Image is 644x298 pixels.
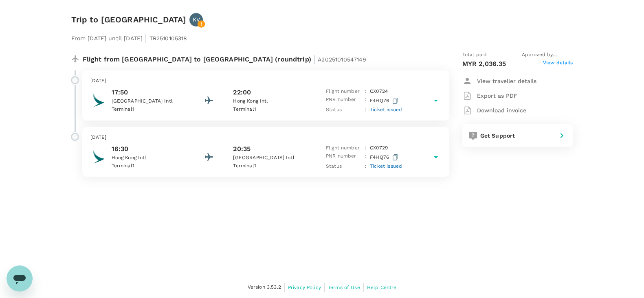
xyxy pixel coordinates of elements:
span: Ticket issued [370,107,402,112]
p: 17:50 [112,88,185,97]
p: F4HQ76 [370,152,400,162]
img: Cathay Pacific Airways [90,148,107,164]
p: Terminal 1 [112,105,185,114]
a: Help Centre [367,283,397,292]
p: : [365,152,367,162]
span: Version 3.53.2 [248,283,281,291]
span: Get Support [480,132,515,139]
button: View traveller details [462,74,536,88]
p: PNR number [326,96,362,106]
span: A20251010547149 [318,56,366,63]
p: Hong Kong Intl [233,97,306,105]
p: CX 0724 [370,88,388,96]
p: CX 0729 [370,144,388,152]
p: Terminal 1 [233,162,306,170]
p: Status [326,162,362,171]
p: 16:30 [112,144,185,154]
p: Download invoice [477,106,526,114]
a: Terms of Use [328,283,360,292]
p: [GEOGRAPHIC_DATA] Intl [112,97,185,105]
p: 22:00 [233,88,251,97]
p: : [365,162,367,171]
p: Status [326,106,362,114]
h6: Trip to [GEOGRAPHIC_DATA] [71,13,187,26]
span: Ticket issued [370,163,402,169]
p: [GEOGRAPHIC_DATA] Intl [233,154,306,162]
p: : [365,96,367,106]
img: Cathay Pacific Airways [90,92,107,108]
span: Total paid [462,51,487,59]
span: Approved by [522,51,573,59]
span: Help Centre [367,285,397,290]
span: | [145,32,147,44]
span: Privacy Policy [288,285,321,290]
p: Terminal 1 [233,105,306,114]
p: Flight number [326,88,362,96]
p: F4HQ76 [370,96,400,106]
p: 20:35 [233,144,251,154]
p: Flight from [GEOGRAPHIC_DATA] to [GEOGRAPHIC_DATA] (roundtrip) [83,51,367,66]
p: KV [193,15,200,24]
span: View details [543,59,573,69]
span: Terms of Use [328,285,360,290]
p: From [DATE] until [DATE] TR2510105318 [71,30,187,44]
p: View traveller details [477,77,536,85]
button: Download invoice [462,103,526,118]
p: : [365,88,367,96]
iframe: Button to launch messaging window [7,265,33,291]
p: [DATE] [90,134,441,142]
span: | [313,53,316,65]
p: MYR 2,036.35 [462,59,506,69]
p: Hong Kong Intl [112,154,185,162]
p: : [365,106,367,114]
p: : [365,144,367,152]
p: Terminal 1 [112,162,185,170]
p: Flight number [326,144,362,152]
p: Export as PDF [477,92,517,100]
a: Privacy Policy [288,283,321,292]
p: PNR number [326,152,362,162]
p: [DATE] [90,77,441,85]
button: Export as PDF [462,88,517,103]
